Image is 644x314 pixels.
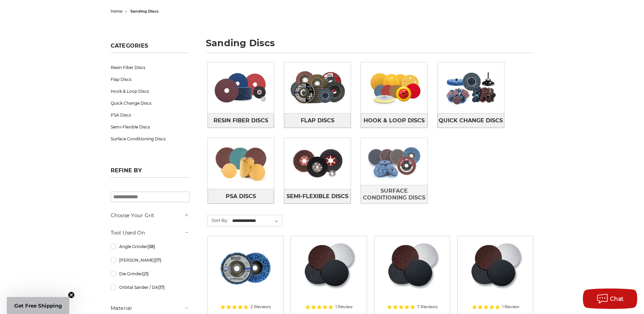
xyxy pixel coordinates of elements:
[462,241,528,307] a: Silicon Carbide 6" Hook & Loop Edger Discs
[231,216,282,226] select: Sort By:
[111,62,189,73] a: Resin Fiber Discs
[583,289,637,309] button: Chat
[130,9,159,14] span: sanding discs
[7,297,69,314] div: Get Free ShippingClose teaser
[251,305,271,309] span: 2 Reviews
[284,64,351,111] img: Flap Discs
[468,241,523,295] img: Silicon Carbide 6" Hook & Loop Edger Discs
[208,189,274,204] a: PSA Discs
[206,38,534,53] h1: sanding discs
[502,305,519,309] span: 1 Review
[610,296,624,302] span: Chat
[226,191,256,202] span: PSA Discs
[287,191,348,202] span: Semi-Flexible Discs
[111,97,189,109] a: Quick Change Discs
[111,109,189,121] a: PSA Discs
[147,244,155,249] span: (38)
[218,241,273,295] img: 4" x 5/8" easy strip and clean discs
[385,241,440,295] img: Silicon Carbide 7" Hook & Loop Edger Discs
[301,115,334,126] span: Flap Discs
[158,285,165,290] span: (17)
[284,113,351,128] a: Flap Discs
[417,305,438,309] span: 7 Reviews
[111,241,189,252] a: Angle Grinder
[379,241,445,307] a: Silicon Carbide 7" Hook & Loop Edger Discs
[111,268,189,280] a: Die Grinder
[213,241,278,307] a: 4" x 5/8" easy strip and clean discs
[214,115,268,126] span: Resin Fiber Discs
[335,305,353,309] span: 1 Review
[208,140,274,187] img: PSA Discs
[111,9,123,14] a: home
[111,42,189,53] h5: Categories
[296,241,362,307] a: Silicon Carbide 8" Hook & Loop Edger Discs
[111,133,189,145] a: Surface Conditioning Discs
[361,113,427,128] a: Hook & Loop Discs
[208,64,274,111] img: Resin Fiber Discs
[111,167,189,178] h5: Refine by
[364,115,425,126] span: Hook & Loop Discs
[208,113,274,128] a: Resin Fiber Discs
[208,215,228,225] label: Sort By:
[111,281,189,293] a: Orbital Sander / DA
[68,292,75,298] button: Close teaser
[111,304,189,312] h5: Material
[14,302,62,309] span: Get Free Shipping
[438,64,504,111] img: Quick Change Discs
[361,185,427,204] span: Surface Conditioning Discs
[361,185,427,204] a: Surface Conditioning Discs
[361,138,427,185] img: Surface Conditioning Discs
[439,115,503,126] span: Quick Change Discs
[361,64,427,111] img: Hook & Loop Discs
[155,258,161,263] span: (17)
[284,189,351,204] a: Semi-Flexible Discs
[142,271,149,276] span: (21)
[111,211,189,220] h5: Choose Your Grit
[111,73,189,85] a: Flap Discs
[438,113,504,128] a: Quick Change Discs
[111,121,189,133] a: Semi-Flexible Discs
[111,85,189,97] a: Hook & Loop Discs
[284,140,351,187] img: Semi-Flexible Discs
[111,254,189,266] a: [PERSON_NAME]
[111,229,189,237] h5: Tool Used On
[301,241,356,295] img: Silicon Carbide 8" Hook & Loop Edger Discs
